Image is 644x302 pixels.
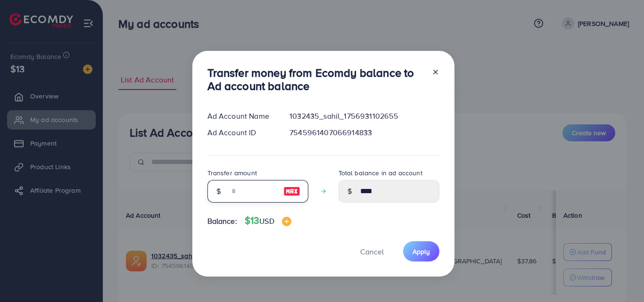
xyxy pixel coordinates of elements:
[283,186,300,197] img: image
[207,66,424,93] h3: Transfer money from Ecomdy balance to Ad account balance
[403,241,439,261] button: Apply
[207,216,237,227] span: Balance:
[282,111,446,122] div: 1032435_sahil_1756931102655
[245,215,291,227] h4: $13
[348,241,396,261] button: Cancel
[282,217,291,226] img: image
[282,127,446,138] div: 7545961407066914833
[200,127,282,138] div: Ad Account ID
[259,216,274,226] span: USD
[339,168,422,178] label: Total balance in ad account
[360,246,384,257] span: Cancel
[200,111,282,122] div: Ad Account Name
[604,260,637,295] iframe: Chat
[207,168,257,178] label: Transfer amount
[413,247,430,256] span: Apply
